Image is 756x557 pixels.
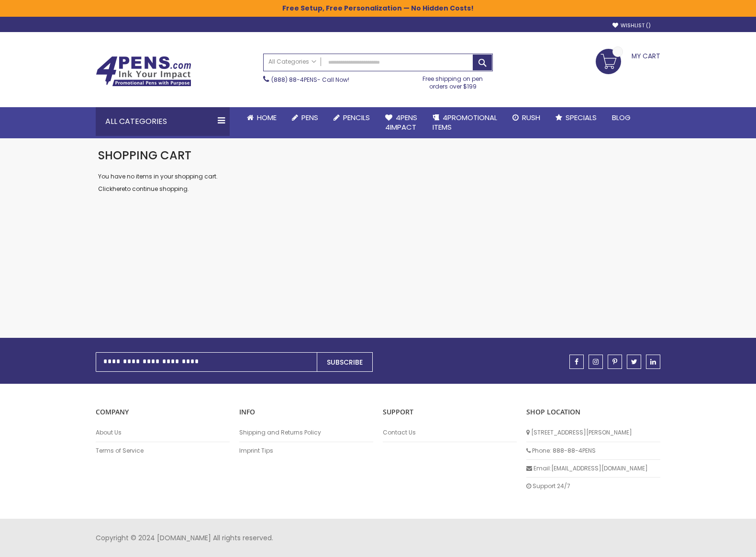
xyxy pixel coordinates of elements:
[589,355,603,369] a: instagram
[505,107,548,128] a: Rush
[96,533,273,543] span: Copyright © 2024 [DOMAIN_NAME] All rights reserved.
[646,355,660,369] a: linkedin
[96,429,230,436] a: About Us
[383,429,517,436] a: Contact Us
[326,107,378,128] a: Pencils
[593,358,599,365] span: instagram
[650,358,656,365] span: linkedin
[271,76,317,84] a: (888) 88-4PENS
[96,408,230,417] p: COMPANY
[526,478,660,495] li: Support 24/7
[383,408,517,417] p: Support
[526,424,660,442] li: [STREET_ADDRESS][PERSON_NAME]
[413,71,493,90] div: Free shipping on pen orders over $199
[385,112,417,132] span: 4Pens 4impact
[433,112,497,132] span: 4PROMOTIONAL ITEMS
[284,107,326,128] a: Pens
[575,358,578,365] span: facebook
[268,58,316,66] span: All Categories
[98,147,191,163] span: Shopping Cart
[608,355,622,369] a: pinterest
[317,352,373,372] button: Subscribe
[343,112,370,123] span: Pencils
[264,54,321,70] a: All Categories
[239,408,373,417] p: INFO
[98,185,658,193] p: Click to continue shopping.
[526,408,660,417] p: SHOP LOCATION
[257,112,277,123] span: Home
[569,355,584,369] a: facebook
[301,112,318,123] span: Pens
[112,185,125,193] a: here
[526,442,660,460] li: Phone: 888-88-4PENS
[612,358,617,365] span: pinterest
[239,107,284,128] a: Home
[96,56,191,87] img: 4Pens Custom Pens and Promotional Products
[612,112,631,123] span: Blog
[96,107,230,136] div: All Categories
[98,173,658,180] p: You have no items in your shopping cart.
[604,107,638,128] a: Blog
[327,357,363,367] span: Subscribe
[631,358,637,365] span: twitter
[526,460,660,478] li: Email: [EMAIL_ADDRESS][DOMAIN_NAME]
[522,112,540,123] span: Rush
[627,355,641,369] a: twitter
[612,22,651,29] a: Wishlist
[239,429,373,436] a: Shipping and Returns Policy
[548,107,604,128] a: Specials
[425,107,505,138] a: 4PROMOTIONALITEMS
[96,447,230,455] a: Terms of Service
[239,447,373,455] a: Imprint Tips
[378,107,425,138] a: 4Pens4impact
[566,112,597,123] span: Specials
[271,76,349,84] span: - Call Now!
